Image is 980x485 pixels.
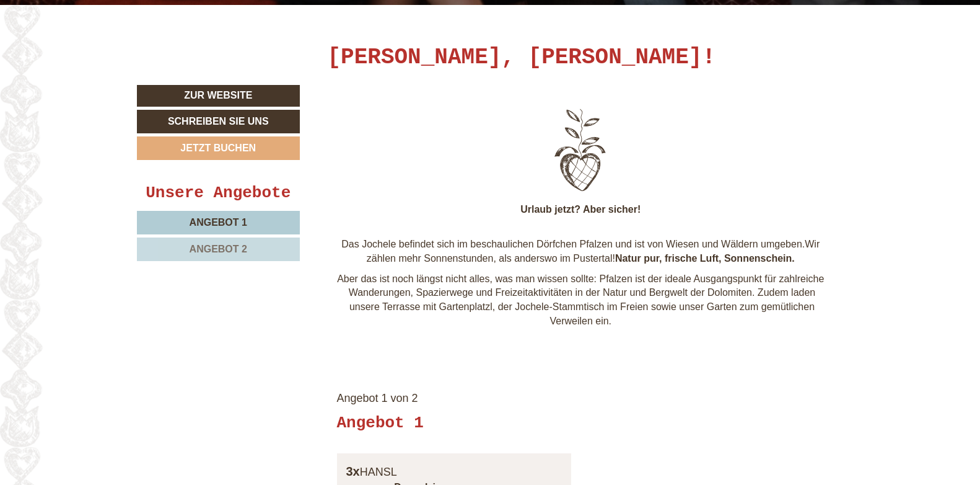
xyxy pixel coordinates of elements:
a: Jetzt buchen [137,136,300,160]
p: Aber das ist noch längst nicht alles, was man wissen sollte: Pfalzen ist der ideale Ausgangspunkt... [337,272,825,329]
b: 3x [346,465,360,478]
small: 20:21 [19,60,198,68]
p: Das Jochele befindet sich im beschaulichen Dörfchen Pfalzen und ist von Wiesen und Wäldern umgebe... [337,238,825,266]
div: HANSL [346,463,562,481]
strong: Urlaub jetzt? Aber sicher! [520,204,641,215]
a: Zur Website [137,85,300,107]
div: Guten Tag, wie können wir Ihnen helfen? [9,33,204,71]
button: Senden [407,325,487,349]
div: Unsere Angebote [137,182,300,205]
div: [DATE] [221,9,266,30]
a: Schreiben Sie uns [137,110,300,133]
div: Hotel Gasthof Jochele [19,35,198,45]
span: Angebot 1 von 2 [337,392,418,404]
span: Angebot 1 [190,217,247,228]
h1: [PERSON_NAME], [PERSON_NAME]! [328,45,716,70]
strong: Natur pur, frische Luft, Sonnenschein. [615,253,795,264]
img: image [395,104,766,197]
span: Angebot 2 [190,244,247,254]
div: Angebot 1 [337,412,424,435]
